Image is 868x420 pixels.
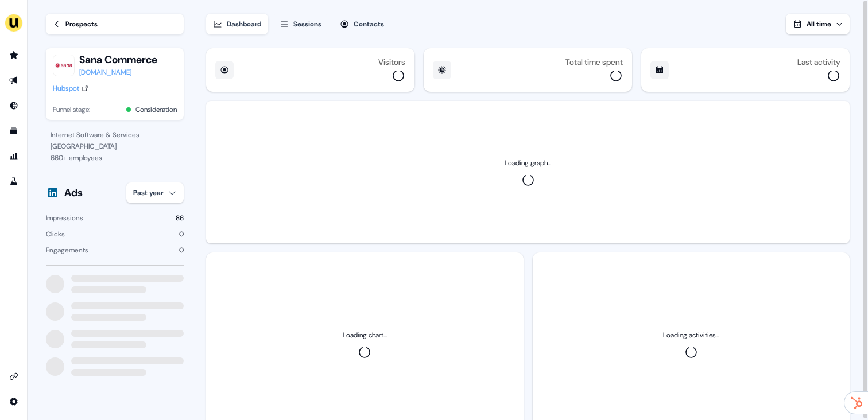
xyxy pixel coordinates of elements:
[786,14,850,34] button: All time
[5,122,23,140] a: Go to templates
[5,71,23,90] a: Go to outbound experience
[51,141,179,152] div: [GEOGRAPHIC_DATA]
[565,57,623,67] div: Total time spent
[135,104,177,115] button: Consideration
[227,18,261,30] div: Dashboard
[51,129,179,141] div: Internet Software & Services
[79,67,157,78] a: [DOMAIN_NAME]
[65,18,98,30] div: Prospects
[333,14,391,34] button: Contacts
[176,212,184,224] div: 86
[53,83,88,94] a: Hubspot
[179,228,184,240] div: 0
[5,392,23,411] a: Go to integrations
[64,186,83,200] div: Ads
[354,18,384,30] div: Contacts
[5,96,23,115] a: Go to Inbound
[378,57,405,67] div: Visitors
[505,157,551,169] div: Loading graph...
[79,53,157,67] button: Sana Commerce
[206,14,268,34] button: Dashboard
[5,46,23,64] a: Go to prospects
[293,18,321,30] div: Sessions
[179,244,184,256] div: 0
[273,14,328,34] button: Sessions
[663,329,719,341] div: Loading activities...
[53,83,79,94] div: Hubspot
[51,152,179,164] div: 660 + employees
[5,147,23,165] a: Go to attribution
[46,14,184,34] a: Prospects
[53,104,90,115] span: Funnel stage:
[126,182,184,203] button: Past year
[797,57,840,67] div: Last activity
[46,212,83,224] div: Impressions
[5,172,23,190] a: Go to experiments
[5,367,23,386] a: Go to integrations
[343,329,387,341] div: Loading chart...
[46,228,65,240] div: Clicks
[46,244,88,256] div: Engagements
[807,20,831,29] span: All time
